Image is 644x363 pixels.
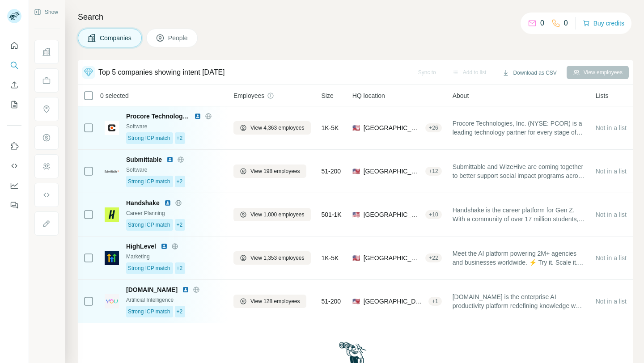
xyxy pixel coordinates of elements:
span: 1K-5K [322,253,339,262]
div: + 10 [425,211,441,219]
span: Size [322,91,334,100]
span: Strong ICP match [128,177,170,186]
span: +2 [177,308,183,316]
img: Logo of Submittable [105,170,119,172]
button: View 128 employees [233,295,306,308]
span: Handshake [126,198,160,207]
div: Top 5 companies showing intent [DATE] [98,67,225,78]
button: Enrich CSV [7,77,21,93]
span: About [453,91,469,100]
span: Meet the AI platform powering 2M+ agencies and businesses worldwide. ⚡ Try it. Scale it. Own it. ... [453,249,585,267]
span: View 1,353 employees [250,254,305,262]
span: Companies [100,34,132,42]
button: Show [28,5,64,19]
img: LinkedIn logo [194,113,201,120]
span: [GEOGRAPHIC_DATA], [US_STATE] [364,167,422,176]
button: Search [7,57,21,73]
span: Procore Technologies [126,112,190,121]
span: [GEOGRAPHIC_DATA], [US_STATE] [364,297,425,306]
div: Career Planning [126,209,223,217]
span: [DOMAIN_NAME] is the enterprise AI productivity platform redefining knowledge work with trusted, ... [453,292,585,310]
span: People [168,34,189,42]
span: 🇺🇸 [352,210,360,219]
span: 51-200 [322,297,341,306]
div: + 26 [425,124,441,132]
span: HighLevel [126,242,156,251]
img: Logo of you.com [105,294,119,308]
span: 501-1K [322,210,342,219]
span: 51-200 [322,167,341,176]
div: Software [126,122,223,131]
div: + 22 [425,254,441,262]
img: LinkedIn logo [164,199,171,207]
img: LinkedIn logo [166,156,174,163]
span: Handshake is the career platform for Gen Z. With a community of over 17 million students, alumni,... [453,206,585,224]
div: + 1 [428,297,442,305]
button: Dashboard [7,177,21,194]
div: Marketing [126,253,223,261]
span: 🇺🇸 [352,253,360,262]
span: Strong ICP match [128,134,170,142]
div: + 12 [425,167,441,175]
span: View 1,000 employees [250,211,305,219]
span: [GEOGRAPHIC_DATA], [US_STATE] [364,123,422,132]
span: Strong ICP match [128,308,170,316]
p: 0 [540,18,544,29]
span: +2 [177,264,183,272]
button: Use Surfe on LinkedIn [7,138,21,154]
span: 🇺🇸 [352,297,360,306]
span: Procore Technologies, Inc. (NYSE: PCOR) is a leading technology partner for every stage of constr... [453,119,585,137]
span: View 128 employees [250,297,300,305]
span: 1K-5K [322,123,339,132]
img: Logo of HighLevel [105,251,119,265]
span: HQ location [352,91,385,100]
span: [GEOGRAPHIC_DATA], [US_STATE] [364,253,422,262]
span: Not in a list [596,254,627,262]
span: [GEOGRAPHIC_DATA], [US_STATE] [364,210,422,219]
span: Lists [596,91,609,100]
div: Software [126,166,223,174]
button: View 1,353 employees [233,251,311,265]
span: 🇺🇸 [352,123,360,132]
span: +2 [177,177,183,186]
h4: Search [78,11,633,23]
button: View 198 employees [233,165,306,178]
button: My lists [7,97,21,113]
button: Feedback [7,197,21,213]
span: Not in a list [596,298,627,305]
span: Submittable and WizeHive are coming together to better support social impact programs across the ... [453,162,585,180]
button: View 4,363 employees [233,121,311,135]
img: LinkedIn logo [161,243,168,250]
span: Not in a list [596,211,627,218]
span: +2 [177,134,183,142]
button: View 1,000 employees [233,208,311,221]
span: Not in a list [596,124,627,131]
span: Strong ICP match [128,264,170,272]
span: Employees [233,91,264,100]
span: [DOMAIN_NAME] [126,285,178,294]
button: Download as CSV [496,66,563,80]
button: Quick start [7,38,21,54]
button: Use Surfe API [7,158,21,174]
span: +2 [177,221,183,229]
div: Artificial Intelligence [126,296,223,304]
button: Buy credits [583,17,624,30]
span: Submittable [126,155,162,164]
span: View 198 employees [250,167,300,175]
img: LinkedIn logo [182,286,189,293]
span: View 4,363 employees [250,124,305,132]
span: Not in a list [596,168,627,175]
span: 0 selected [100,91,129,100]
p: 0 [564,18,568,29]
span: 🇺🇸 [352,167,360,176]
img: Logo of Procore Technologies [105,121,119,135]
span: Strong ICP match [128,221,170,229]
img: Logo of Handshake [105,207,119,222]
